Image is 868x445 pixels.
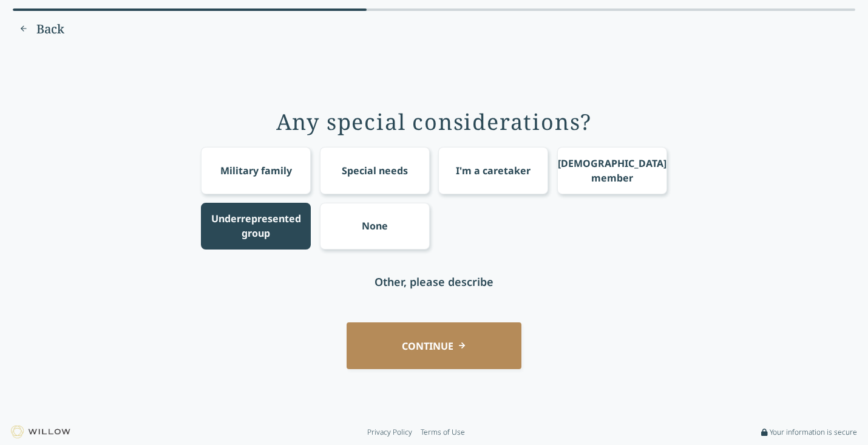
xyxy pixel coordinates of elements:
[347,322,521,369] button: CONTINUE
[456,163,531,178] div: I'm a caretaker
[220,163,292,178] div: Military family
[421,427,465,437] a: Terms of Use
[342,163,408,178] div: Special needs
[36,21,64,38] span: Back
[276,110,592,134] div: Any special considerations?
[367,427,412,437] a: Privacy Policy
[13,8,367,11] div: 42% complete
[558,156,666,185] div: [DEMOGRAPHIC_DATA] member
[375,273,493,290] div: Other, please describe
[770,427,857,437] span: Your information is secure
[211,211,301,240] div: Underrepresented group
[13,19,70,39] button: Previous question
[362,219,388,233] div: None
[11,426,70,438] img: Willow logo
